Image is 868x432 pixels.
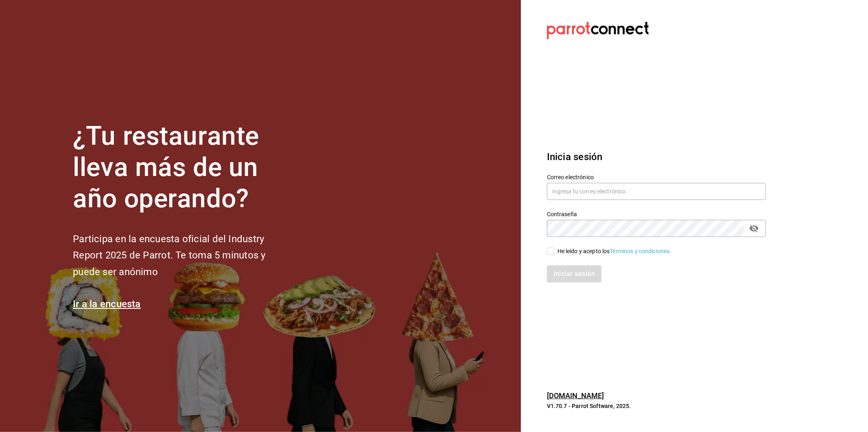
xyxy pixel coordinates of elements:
[547,150,766,164] h3: Inicia sesión
[547,402,766,410] p: V1.70.7 - Parrot Software, 2025.
[558,247,671,256] div: He leído y acepto los
[610,248,671,254] a: Términos y condiciones.
[547,175,766,180] label: Correo electrónico
[73,298,141,310] a: Ir a la encuesta
[547,212,766,217] label: Contraseña
[547,183,766,200] input: Ingresa tu correo electrónico
[73,121,293,214] h1: ¿Tu restaurante lleva más de un año operando?
[747,221,761,235] button: passwordField
[547,391,604,400] a: [DOMAIN_NAME]
[73,231,293,280] h2: Participa en la encuesta oficial del Industry Report 2025 de Parrot. Te toma 5 minutos y puede se...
